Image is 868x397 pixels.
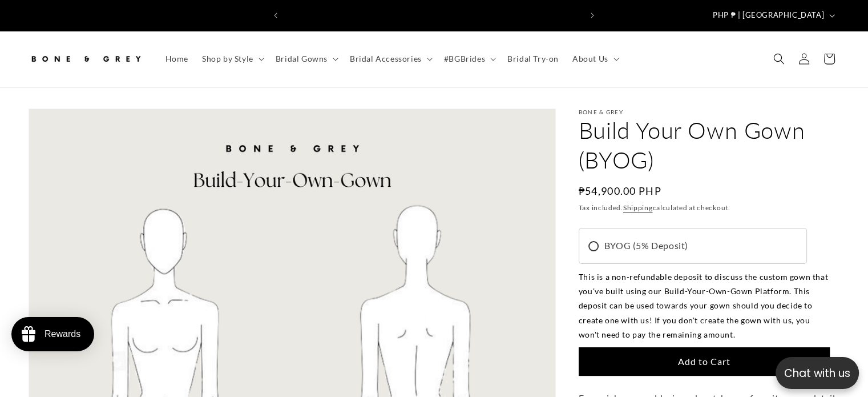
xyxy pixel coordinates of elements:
[500,47,566,71] a: Bridal Try-on
[507,54,559,64] span: Bridal Try-on
[706,5,839,26] button: PHP ₱ | [GEOGRAPHIC_DATA]
[195,47,269,71] summary: Shop by Style
[579,202,839,214] div: Tax included. calculated at checkout.
[437,47,500,71] summary: #BGBrides
[604,238,688,254] span: BYOG (5% Deposit)
[579,270,830,342] div: This is a non-refundable deposit to discuss the custom gown that you've built using our Build-You...
[350,54,422,64] span: Bridal Accessories
[776,357,859,389] button: Open chatbox
[276,54,328,64] span: Bridal Gowns
[343,47,437,71] summary: Bridal Accessories
[579,109,839,115] p: Bone & Grey
[45,329,80,339] div: Rewards
[566,47,624,71] summary: About Us
[580,5,605,26] button: Next announcement
[579,347,830,376] button: Add to Cart
[29,46,143,71] img: Bone and Grey Bridal
[159,47,195,71] a: Home
[766,46,792,71] summary: Search
[713,10,824,21] span: PHP ₱ | [GEOGRAPHIC_DATA]
[579,183,661,199] span: ₱54,900.00 PHP
[165,54,188,64] span: Home
[678,356,730,367] span: Add to Cart
[269,47,343,71] summary: Bridal Gowns
[444,54,485,64] span: #BGBrides
[572,54,608,64] span: About Us
[776,365,859,382] p: Chat with us
[263,5,288,26] button: Previous announcement
[623,203,653,212] a: Shipping
[202,54,253,64] span: Shop by Style
[579,115,839,175] h1: Build Your Own Gown (BYOG)
[25,42,147,76] a: Bone and Grey Bridal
